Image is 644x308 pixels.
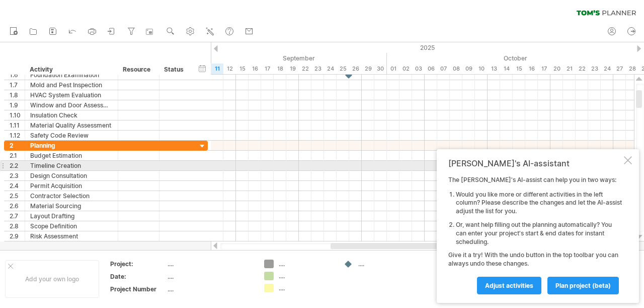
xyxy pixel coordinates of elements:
[563,64,576,74] div: Tuesday, 21 October 2025
[30,201,113,211] div: Material Sourcing
[324,64,337,74] div: Wednesday, 24 September 2025
[555,282,611,289] span: plan project (beta)
[299,64,311,74] div: Monday, 22 September 2025
[168,260,252,268] div: ....
[362,64,374,74] div: Monday, 29 September 2025
[10,221,25,231] div: 2.8
[450,64,462,74] div: Wednesday, 8 October 2025
[30,151,113,160] div: Budget Estimation
[337,64,349,74] div: Thursday, 25 September 2025
[448,158,622,168] div: [PERSON_NAME]'s AI-assistant
[279,272,334,280] div: ....
[10,100,25,110] div: 1.9
[10,80,25,90] div: 1.7
[30,171,113,180] div: Design Consultation
[164,65,186,75] div: Status
[425,64,437,74] div: Monday, 6 October 2025
[456,191,622,216] li: Would you like more or different activities in the left column? Please describe the changes and l...
[10,201,25,211] div: 2.6
[399,64,412,74] div: Thursday, 2 October 2025
[10,181,25,191] div: 2.4
[387,64,399,74] div: Wednesday, 1 October 2025
[10,141,25,150] div: 2
[550,64,563,74] div: Monday, 20 October 2025
[110,272,166,281] div: Date:
[374,64,387,74] div: Tuesday, 30 September 2025
[601,64,613,74] div: Friday, 24 October 2025
[547,277,619,294] a: plan project (beta)
[10,110,25,120] div: 1.10
[10,120,25,130] div: 1.11
[10,70,25,80] div: 1.6
[30,110,113,120] div: Insulation Check
[588,64,601,74] div: Thursday, 23 October 2025
[10,231,25,241] div: 2.9
[358,260,413,268] div: ....
[30,100,113,110] div: Window and Door Assessment
[30,161,113,170] div: Timeline Creation
[261,64,274,74] div: Wednesday, 17 September 2025
[10,131,25,140] div: 1.12
[462,64,475,74] div: Thursday, 9 October 2025
[10,90,25,100] div: 1.8
[10,161,25,170] div: 2.2
[286,64,299,74] div: Friday, 19 September 2025
[279,260,334,268] div: ....
[485,282,533,289] span: Adjust activities
[412,64,425,74] div: Friday, 3 October 2025
[211,64,223,74] div: Thursday, 11 September 2025
[274,64,286,74] div: Thursday, 18 September 2025
[30,211,113,221] div: Layout Drafting
[488,64,500,74] div: Monday, 13 October 2025
[613,64,626,74] div: Monday, 27 October 2025
[30,231,113,241] div: Risk Assessment
[448,176,622,294] div: The [PERSON_NAME]'s AI-assist can help you in two ways: Give it a try! With the undo button in th...
[30,181,113,191] div: Permit Acquisition
[437,64,450,74] div: Tuesday, 7 October 2025
[223,64,236,74] div: Friday, 12 September 2025
[525,64,538,74] div: Thursday, 16 October 2025
[30,70,113,80] div: Foundation Examination
[110,260,166,268] div: Project:
[5,260,99,298] div: Add your own logo
[30,191,113,201] div: Contractor Selection
[30,120,113,130] div: Material Quality Assessment
[576,64,588,74] div: Wednesday, 22 October 2025
[477,277,541,294] a: Adjust activities
[168,285,252,293] div: ....
[456,221,622,246] li: Or, want help filling out the planning automatically? You can enter your project's start & end da...
[538,64,550,74] div: Friday, 17 October 2025
[10,191,25,201] div: 2.5
[110,53,387,64] div: September 2025
[279,284,334,292] div: ....
[500,64,513,74] div: Tuesday, 14 October 2025
[168,272,252,281] div: ....
[123,65,153,75] div: Resource
[110,285,166,293] div: Project Number
[249,64,261,74] div: Tuesday, 16 September 2025
[30,80,113,90] div: Mold and Pest Inspection
[10,151,25,160] div: 2.1
[30,221,113,231] div: Scope Definition
[30,131,113,140] div: Safety Code Review
[30,90,113,100] div: HVAC System Evaluation
[10,211,25,221] div: 2.7
[236,64,249,74] div: Monday, 15 September 2025
[626,64,638,74] div: Tuesday, 28 October 2025
[30,141,113,150] div: Planning
[513,64,525,74] div: Wednesday, 15 October 2025
[311,64,324,74] div: Tuesday, 23 September 2025
[349,64,362,74] div: Friday, 26 September 2025
[10,171,25,180] div: 2.3
[30,65,112,75] div: Activity
[475,64,488,74] div: Friday, 10 October 2025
